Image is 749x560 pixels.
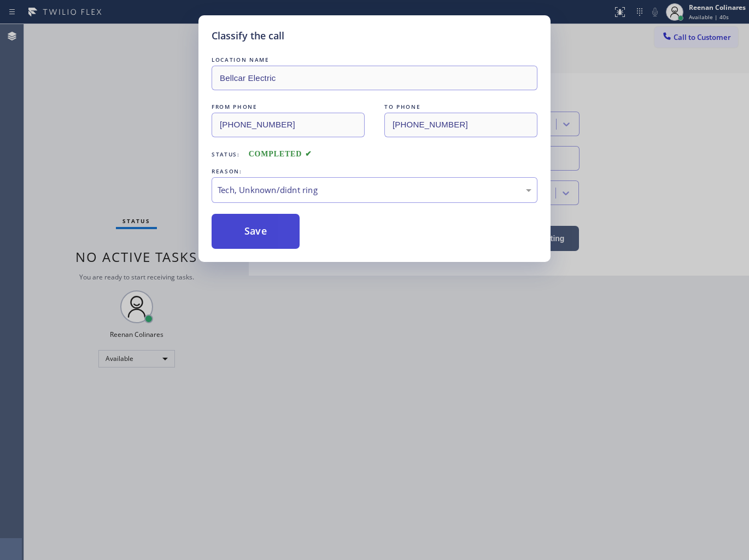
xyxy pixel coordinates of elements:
div: TO PHONE [384,101,537,113]
span: Status: [212,150,240,158]
input: To phone [384,113,537,137]
span: COMPLETED [249,150,312,158]
button: Save [212,214,300,249]
div: LOCATION NAME [212,54,537,66]
div: Tech, Unknown/didnt ring [218,184,531,196]
h5: Classify the call [212,28,284,43]
div: REASON: [212,166,537,177]
input: From phone [212,113,365,137]
div: FROM PHONE [212,101,365,113]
